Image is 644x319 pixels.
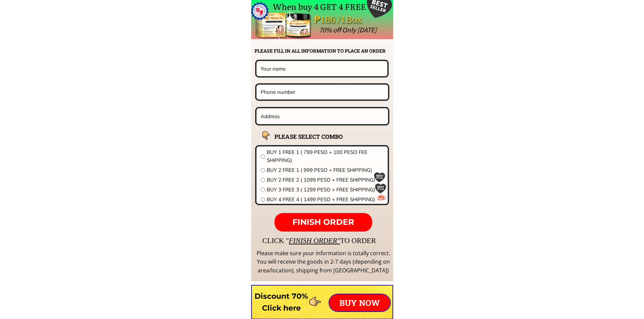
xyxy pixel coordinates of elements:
[259,61,385,76] input: Your name
[292,217,354,227] span: FINISH ORDER
[259,108,386,124] input: Address
[256,249,391,275] div: Please make sure your information is totally correct. You will receive the goods in 2-7 days (dep...
[267,148,384,164] span: BUY 1 FREE 1 ( 799 PESO + 100 PESO FEE SHIPPING)
[267,186,384,194] span: BUY 3 FREE 3 ( 1299 PESO + FREE SHIPPING)
[329,294,390,311] p: BUY NOW
[289,237,340,245] span: FINISH ORDER"
[251,290,312,314] h3: Discount 70% Click here
[267,195,384,204] span: BUY 4 FREE 4 ( 1499 PESO + FREE SHIPPING)
[262,235,573,246] div: CLICK " TO ORDER
[267,176,384,184] span: BUY 2 FREE 2 ( 1099 PESO + FREE SHIPPING)
[314,12,381,28] div: ₱186 /1Box
[267,166,384,174] span: BUY 2 FREE 1 ( 999 PESO + FREE SHIPPING)
[275,132,360,141] h2: PLEASE SELECT COMBO
[259,85,386,99] input: Phone number
[319,24,528,36] div: 70% off Only [DATE]
[255,47,392,55] h2: PLEASE FILL IN ALL INFORMATION TO PLACE AN ORDER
